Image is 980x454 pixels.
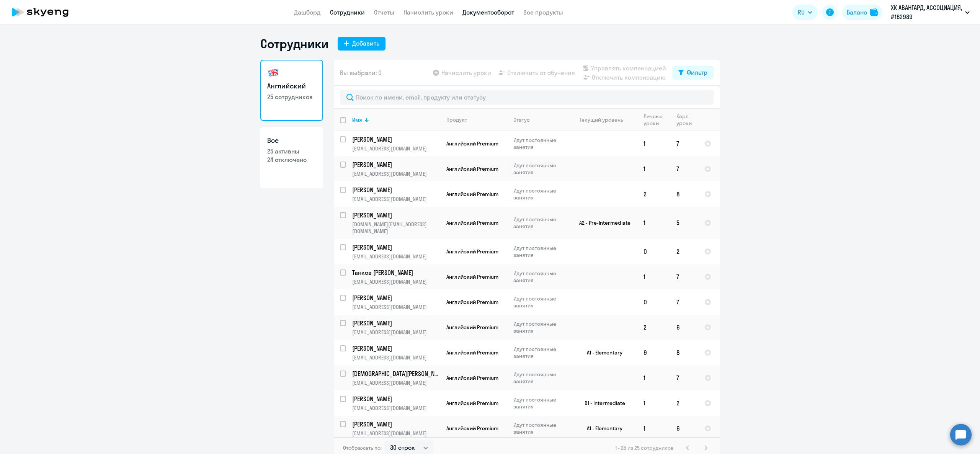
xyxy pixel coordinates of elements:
div: Имя [352,116,362,123]
a: [DEMOGRAPHIC_DATA][PERSON_NAME] [352,369,440,378]
span: Английский Premium [446,425,498,432]
p: Идут постоянные занятия [513,187,566,201]
p: Идут постоянные занятия [513,162,566,176]
p: [PERSON_NAME] [352,211,439,219]
p: [PERSON_NAME] [352,344,439,353]
td: 7 [670,365,698,390]
td: 1 [637,131,670,156]
span: Английский Premium [446,374,498,381]
p: 25 активны [267,147,316,155]
p: [EMAIL_ADDRESS][DOMAIN_NAME] [352,196,440,203]
p: 24 отключено [267,155,316,164]
p: [EMAIL_ADDRESS][DOMAIN_NAME] [352,145,440,152]
p: [PERSON_NAME] [352,420,439,428]
div: Текущий уровень [580,116,623,123]
p: [EMAIL_ADDRESS][DOMAIN_NAME] [352,278,440,285]
img: balance [870,8,878,16]
p: [EMAIL_ADDRESS][DOMAIN_NAME] [352,304,440,310]
p: [EMAIL_ADDRESS][DOMAIN_NAME] [352,354,440,361]
span: Английский Premium [446,273,498,280]
p: Идут постоянные занятия [513,137,566,150]
a: Танков [PERSON_NAME] [352,268,440,277]
h1: Сотрудники [260,36,328,51]
div: Корп. уроки [676,113,692,127]
p: [EMAIL_ADDRESS][DOMAIN_NAME] [352,329,440,336]
span: Английский Premium [446,324,498,331]
span: 1 - 25 из 25 сотрудников [615,444,674,451]
p: [PERSON_NAME] [352,319,439,327]
a: Сотрудники [330,8,365,16]
td: A1 - Elementary [566,416,637,441]
td: 2 [670,239,698,264]
td: 1 [637,416,670,441]
span: Английский Premium [446,219,498,226]
div: Статус [513,116,566,123]
p: [PERSON_NAME] [352,395,439,403]
a: [PERSON_NAME] [352,135,440,144]
td: 2 [637,181,670,207]
span: Английский Premium [446,248,498,255]
td: 8 [670,340,698,365]
a: Все25 активны24 отключено [260,127,323,188]
p: Идут постоянные занятия [513,346,566,359]
input: Поиск по имени, email, продукту или статусу [340,90,714,105]
a: [PERSON_NAME] [352,319,440,327]
button: Балансbalance [842,5,882,20]
p: Танков [PERSON_NAME] [352,268,439,277]
td: 7 [670,289,698,315]
button: Фильтр [672,66,714,80]
td: 2 [637,315,670,340]
p: [PERSON_NAME] [352,160,439,169]
td: 5 [670,207,698,239]
td: 9 [637,340,670,365]
td: 1 [637,156,670,181]
span: Английский Premium [446,165,498,172]
span: RU [798,8,805,17]
p: [PERSON_NAME] [352,186,439,194]
p: 25 сотрудников [267,93,316,101]
td: 1 [637,264,670,289]
td: 0 [637,289,670,315]
a: Начислить уроки [403,8,453,16]
button: RU [792,5,818,20]
p: [EMAIL_ADDRESS][DOMAIN_NAME] [352,379,440,386]
p: Идут постоянные занятия [513,371,566,385]
td: 1 [637,390,670,416]
h3: Английский [267,81,316,91]
td: 1 [637,365,670,390]
span: Английский Premium [446,349,498,356]
a: [PERSON_NAME] [352,186,440,194]
button: ХК АВАНГАРД, АССОЦИАЦИЯ, #182989 [887,3,973,21]
img: english [267,67,279,79]
p: Идут постоянные занятия [513,320,566,334]
td: 6 [670,416,698,441]
td: 2 [670,390,698,416]
button: Добавить [338,37,385,51]
div: Корп. уроки [676,113,698,127]
div: Имя [352,116,440,123]
div: Баланс [847,8,867,17]
td: 7 [670,131,698,156]
span: Вы выбрали: 0 [340,68,382,77]
p: Идут постоянные занятия [513,295,566,309]
a: [PERSON_NAME] [352,420,440,428]
a: [PERSON_NAME] [352,395,440,403]
a: Документооборот [462,8,514,16]
span: Английский Premium [446,299,498,305]
p: [PERSON_NAME] [352,135,439,144]
h3: Все [267,136,316,145]
p: Идут постоянные занятия [513,216,566,230]
p: Идут постоянные занятия [513,421,566,435]
td: 1 [637,207,670,239]
p: ХК АВАНГАРД, АССОЦИАЦИЯ, #182989 [891,3,962,21]
p: [PERSON_NAME] [352,243,439,251]
p: Идут постоянные занятия [513,270,566,284]
a: Дашборд [294,8,321,16]
span: Английский Premium [446,191,498,198]
p: [DOMAIN_NAME][EMAIL_ADDRESS][DOMAIN_NAME] [352,221,440,235]
div: Фильтр [687,68,707,77]
p: Идут постоянные занятия [513,245,566,258]
p: [EMAIL_ADDRESS][DOMAIN_NAME] [352,253,440,260]
span: Английский Premium [446,140,498,147]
